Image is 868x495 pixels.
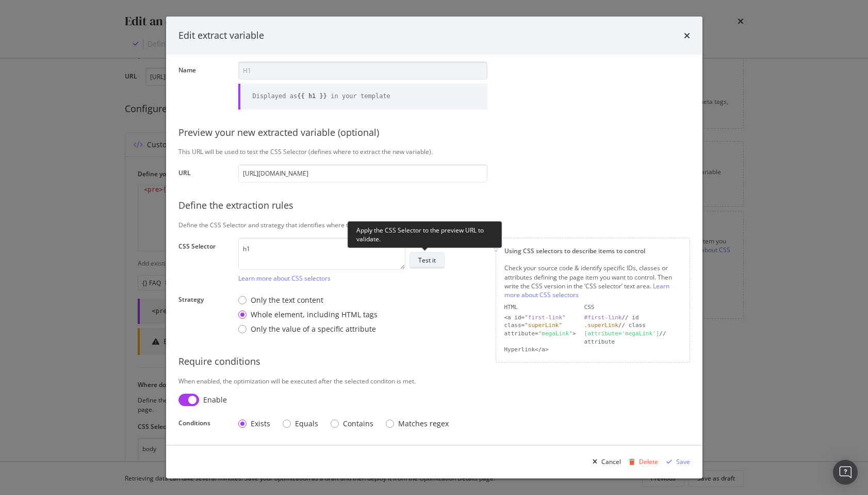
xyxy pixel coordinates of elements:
div: #first-link [584,314,622,321]
b: {{ h1 }} [297,92,327,100]
button: Cancel [588,454,621,470]
div: class= [504,321,576,330]
div: Open Intercom Messenger [833,460,858,485]
div: Check your source code & identify specific IDs, classes or attributes defining the page item you ... [504,264,681,299]
div: Define the extraction rules [178,199,690,212]
button: Save [662,454,690,470]
div: Whole element, including HTML tags [251,310,378,320]
div: Equals [295,419,318,429]
div: Delete [639,457,658,466]
div: CSS [584,303,681,312]
a: Learn more about CSS selectors [238,274,331,283]
div: Exists [251,419,270,429]
div: attribute= > [504,330,576,346]
button: Test it [410,252,445,269]
div: Only the text content [251,295,323,305]
div: Test it [418,256,436,265]
div: Cancel [601,457,621,466]
div: Only the value of a specific attribute [251,324,376,334]
div: This URL will be used to test the CSS Selector (defines where to extract the new variable). [178,147,690,156]
div: Edit extract variable [178,29,264,42]
label: CSS Selector [178,242,230,280]
div: Apply the CSS Selector to the preview URL to validate. [348,221,502,248]
div: Whole element, including HTML tags [238,310,378,320]
div: Contains [343,419,373,429]
div: // attribute [584,330,681,346]
div: Only the value of a specific attribute [238,324,378,334]
div: Equals [283,419,318,429]
a: Learn more about CSS selectors [504,282,669,299]
div: Hyperlink</a> [504,346,576,354]
div: Only the text content [238,295,378,305]
button: Delete [625,454,658,470]
div: Displayed as in your template [253,92,390,101]
div: Enable [203,395,227,405]
div: Contains [331,419,373,429]
textarea: h1 [238,238,405,270]
div: Using CSS selectors to describe items to control [504,246,681,255]
div: Save [676,457,690,466]
div: <a id= [504,314,576,322]
input: https://www.example.com [238,164,487,182]
div: .superLink [584,322,618,329]
label: URL [178,168,230,180]
div: // id [584,314,681,322]
label: Strategy [178,295,230,336]
div: "megaLink" [538,330,572,337]
div: Matches regex [398,419,449,429]
label: Name [178,66,230,106]
div: times [684,29,690,42]
div: Preview your new extracted variable (optional) [178,126,690,140]
div: Matches regex [386,419,449,429]
div: When enabled, the optimization will be executed after the selected conditon is met. [178,377,690,385]
div: [attribute='megaLink'] [584,330,660,337]
div: Define the CSS Selector and strategy that identifies where to extract the variable from your page. [178,221,690,229]
div: "superLink" [525,322,562,329]
div: HTML [504,303,576,312]
div: Require conditions [178,355,690,368]
label: Conditions [178,419,230,430]
div: modal [166,17,702,478]
div: "first-link" [525,314,565,321]
div: Exists [238,419,270,429]
div: // class [584,321,681,330]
